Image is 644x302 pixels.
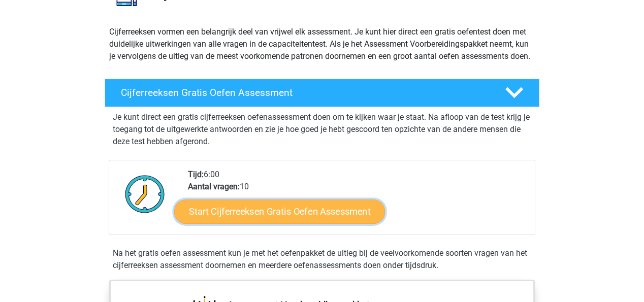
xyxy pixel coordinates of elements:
div: Na het gratis oefen assessment kun je met het oefenpakket de uitleg bij de veelvoorkomende soorte... [109,247,535,272]
a: Start Cijferreeksen Gratis Oefen Assessment [174,199,385,223]
b: Aantal vragen: [188,182,240,191]
a: Cijferreeksen Gratis Oefen Assessment [101,79,543,107]
h4: Cijferreeksen Gratis Oefen Assessment [121,87,489,98]
b: Tijd: [188,170,204,179]
div: 6:00 10 [180,169,534,234]
p: Je kunt direct een gratis cijferreeksen oefenassessment doen om te kijken waar je staat. Na afloo... [113,111,531,148]
p: Cijferreeksen vormen een belangrijk deel van vrijwel elk assessment. Je kunt hier direct een grat... [109,26,535,62]
img: Klok [119,169,171,219]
